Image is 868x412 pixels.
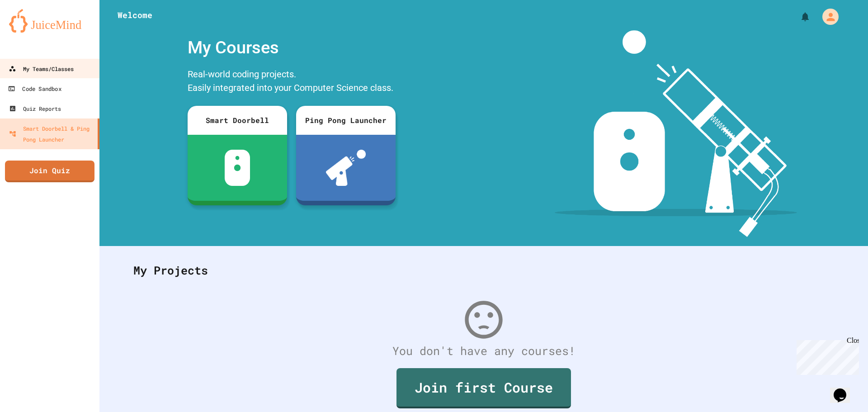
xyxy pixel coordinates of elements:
[396,368,571,408] a: Join first Course
[9,103,61,114] div: Quiz Reports
[183,30,400,65] div: My Courses
[188,106,287,135] div: Smart Doorbell
[793,336,859,375] iframe: chat widget
[830,376,859,403] iframe: chat widget
[555,30,797,237] img: banner-image-my-projects.png
[124,253,843,288] div: My Projects
[296,106,396,135] div: Ping Pong Launcher
[183,65,400,99] div: Real-world coding projects. Easily integrated into your Computer Science class.
[8,83,61,95] div: Code Sandbox
[9,9,90,33] img: logo-orange.svg
[124,342,843,360] div: You don't have any courses!
[4,4,62,57] div: Chat with us now!Close
[9,63,74,74] div: My Teams/Classes
[813,6,841,27] div: My Account
[225,150,250,186] img: sdb-white.svg
[326,150,366,186] img: ppl-with-ball.png
[9,123,94,145] div: Smart Doorbell & Ping Pong Launcher
[5,161,94,182] a: Join Quiz
[783,9,813,24] div: My Notifications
